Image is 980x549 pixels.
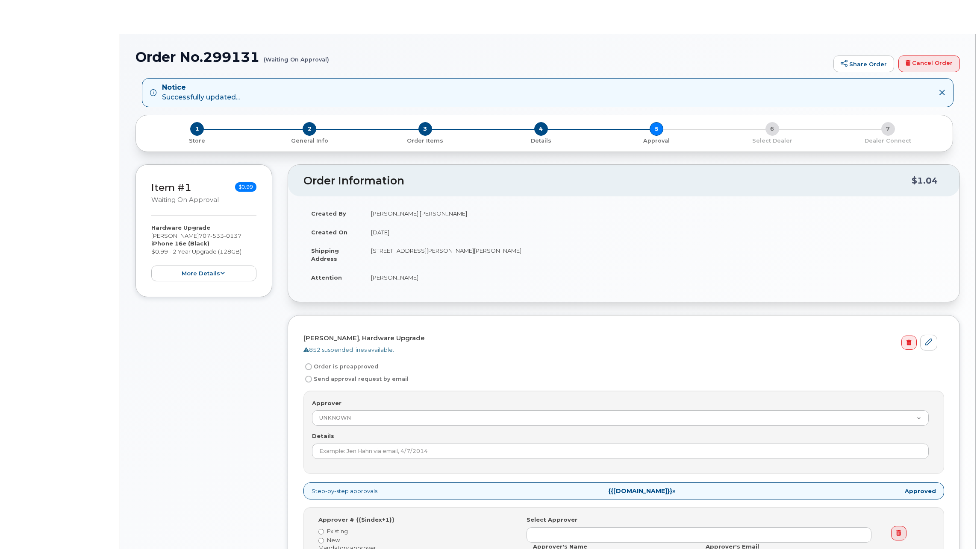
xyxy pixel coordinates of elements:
h2: Order Information [303,175,912,187]
input: New [318,538,324,543]
label: Details [312,432,334,440]
span: 1 [190,122,204,136]
label: Existing [318,527,514,535]
a: Cancel Order [898,55,960,73]
h1: Order No.299131 [135,50,829,64]
a: 4 Details [483,136,599,145]
span: 707 [199,232,241,239]
h4: [PERSON_NAME], Hardware Upgrade [303,335,937,342]
input: Existing [318,529,324,534]
div: $1.04 [912,172,938,189]
strong: Approved [905,487,936,495]
input: Example: Jen Hahn via email, 4/7/2014 [312,444,929,459]
div: 852 suspended lines available. [303,346,937,354]
td: [STREET_ADDRESS][PERSON_NAME][PERSON_NAME] [363,241,944,268]
span: 0137 [224,232,241,239]
label: New [318,536,514,544]
a: Share Order [833,55,894,73]
p: General Info [255,137,364,145]
strong: Shipping Address [311,247,339,262]
td: [PERSON_NAME] [363,268,944,287]
span: 2 [303,122,316,136]
label: Approver # {{$index+1}} [318,516,394,524]
label: Send approval request by email [303,374,409,384]
strong: Created By [311,210,346,217]
span: » [608,488,675,494]
a: 1 Store [143,136,252,145]
button: more details [151,266,256,281]
span: 3 [418,122,432,136]
p: Details [486,137,595,145]
label: Select Approver [527,516,577,524]
p: Step-by-step approvals: [303,482,944,500]
input: Send approval request by email [305,376,312,383]
strong: {{[DOMAIN_NAME]}} [608,487,672,495]
small: Waiting On Approval [151,196,219,204]
span: 533 [210,232,224,239]
div: Successfully updated... [162,83,240,102]
span: $0.99 [235,182,256,192]
p: Order Items [371,137,480,145]
a: 2 General Info [252,136,368,145]
td: [PERSON_NAME].[PERSON_NAME] [363,204,944,223]
p: Store [146,137,248,145]
a: Item #1 [151,181,191,193]
label: Order is preapproved [303,362,378,372]
div: [PERSON_NAME] $0.99 - 2 Year Upgrade (128GB) [151,224,256,281]
span: 4 [534,122,548,136]
strong: Hardware Upgrade [151,224,210,231]
td: [DATE] [363,223,944,242]
small: (Waiting On Approval) [264,50,329,63]
strong: Notice [162,83,240,93]
strong: Attention [311,274,342,281]
label: Approver [312,399,341,407]
strong: Created On [311,229,347,236]
strong: iPhone 16e (Black) [151,240,209,247]
a: 3 Order Items [367,136,483,145]
input: Order is preapproved [305,363,312,370]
